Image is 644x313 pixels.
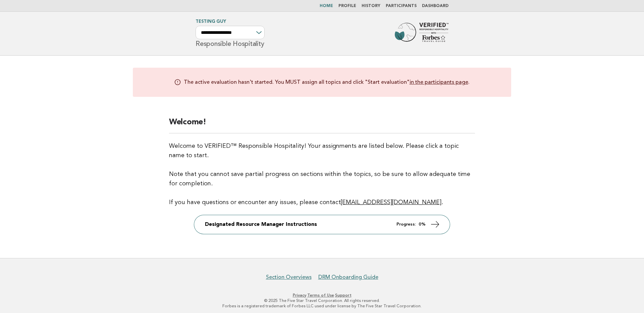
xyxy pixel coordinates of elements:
[410,79,468,85] a: in the participants page
[293,293,306,298] a: Privacy
[117,298,527,303] p: © 2025 The Five Star Travel Corporation. All rights reserved.
[194,215,450,234] a: Designated Resource Manager Instructions Progress: 0%
[117,303,527,309] p: Forbes is a registered trademark of Forbes LLC used under license by The Five Star Travel Corpora...
[196,20,265,47] h1: Responsible Hospitality
[335,293,352,298] a: Support
[196,19,226,24] a: Testing Guy
[419,222,426,227] strong: 0%
[396,222,416,227] em: Progress:
[341,199,441,205] a: [EMAIL_ADDRESS][DOMAIN_NAME]
[395,23,448,44] img: Forbes Travel Guide
[386,4,417,8] a: Participants
[169,117,475,133] h2: Welcome!
[184,78,470,86] p: The active evaluation hasn't started. You MUST assign all topics and click "Start evaluation" .
[169,141,475,207] p: Welcome to VERIFIED™ Responsible Hospitality! Your assignments are listed below. Please click a t...
[362,4,380,8] a: History
[307,293,334,298] a: Terms of Use
[338,4,356,8] a: Profile
[320,4,333,8] a: Home
[266,274,312,280] a: Section Overviews
[318,274,378,280] a: DRM Onboarding Guide
[117,293,527,298] p: · ·
[422,4,448,8] a: Dashboard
